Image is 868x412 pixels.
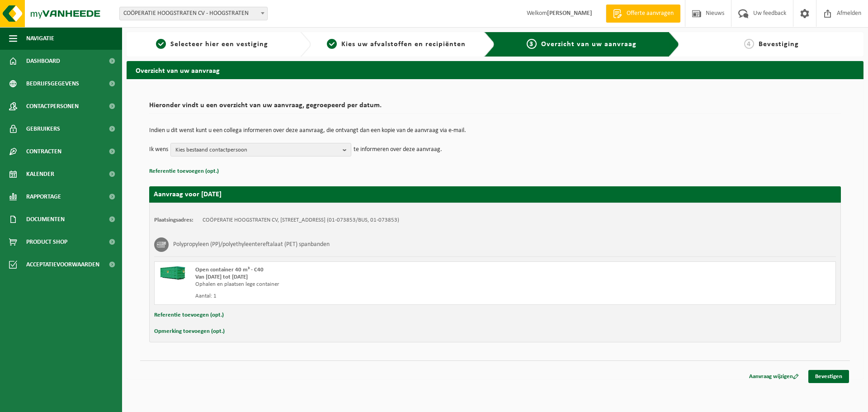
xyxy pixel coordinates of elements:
span: 1 [156,39,166,49]
span: Kies bestaand contactpersoon [175,143,339,157]
span: Rapportage [26,185,61,208]
p: Indien u dit wenst kunt u een collega informeren over deze aanvraag, die ontvangt dan een kopie v... [149,128,841,134]
span: Navigatie [26,27,54,50]
span: Contactpersonen [26,95,79,118]
span: Overzicht van uw aanvraag [541,41,637,48]
button: Opmerking toevoegen (opt.) [154,326,225,337]
strong: Plaatsingsadres: [154,217,193,223]
span: Product Shop [26,231,67,253]
button: Kies bestaand contactpersoon [170,143,351,156]
div: Aantal: 1 [195,293,531,300]
strong: Aanvraag voor [DATE] [154,191,222,198]
p: te informeren over deze aanvraag. [354,143,442,156]
span: Bedrijfsgegevens [26,72,79,95]
span: Kies uw afvalstoffen en recipiënten [341,41,466,48]
span: Contracten [26,140,61,163]
span: Acceptatievoorwaarden [26,253,99,276]
span: Kalender [26,163,54,185]
p: Ik wens [149,143,168,156]
img: HK-XC-40-GN-00.png [159,266,186,280]
span: 3 [527,39,537,49]
a: 2Kies uw afvalstoffen en recipiënten [316,39,477,50]
span: 4 [744,39,754,49]
span: Selecteer hier een vestiging [170,41,268,48]
span: 2 [327,39,337,49]
td: COÖPERATIE HOOGSTRATEN CV, [STREET_ADDRESS] (01-073853/BUS, 01-073853) [203,217,399,224]
a: 1Selecteer hier een vestiging [131,39,293,50]
a: Aanvraag wijzigen [742,370,806,383]
strong: Van [DATE] tot [DATE] [195,274,248,280]
h2: Overzicht van uw aanvraag [127,61,863,79]
h3: Polypropyleen (PP)/polyethyleentereftalaat (PET) spanbanden [173,237,330,252]
span: Gebruikers [26,118,60,140]
strong: [PERSON_NAME] [547,10,592,17]
button: Referentie toevoegen (opt.) [149,166,219,177]
span: Offerte aanvragen [624,9,676,18]
div: Ophalen en plaatsen lege container [195,281,531,288]
span: Documenten [26,208,65,231]
a: Bevestigen [808,370,849,383]
a: Offerte aanvragen [606,5,680,23]
button: Referentie toevoegen (opt.) [154,309,224,321]
span: Open container 40 m³ - C40 [195,267,264,273]
span: COÖPERATIE HOOGSTRATEN CV - HOOGSTRATEN [120,7,267,20]
h2: Hieronder vindt u een overzicht van uw aanvraag, gegroepeerd per datum. [149,102,841,114]
span: COÖPERATIE HOOGSTRATEN CV - HOOGSTRATEN [119,7,268,20]
span: Bevestiging [759,41,799,48]
span: Dashboard [26,50,60,72]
